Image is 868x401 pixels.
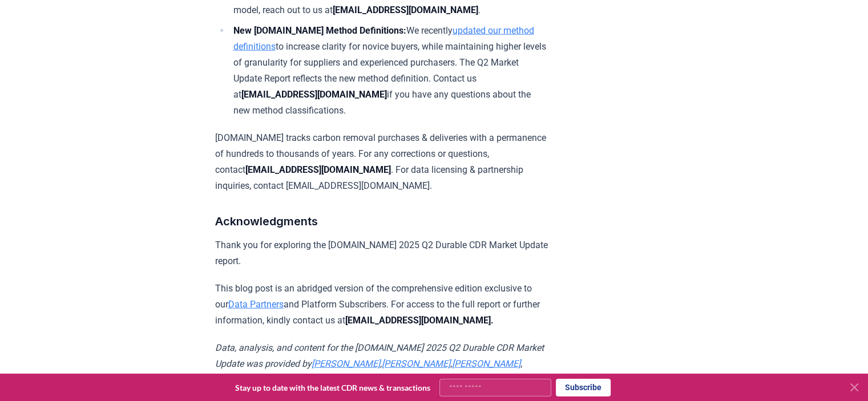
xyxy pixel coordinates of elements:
h3: Acknowledgments [215,212,549,230]
strong: [EMAIL_ADDRESS][DOMAIN_NAME] [333,5,478,15]
strong: New [DOMAIN_NAME] Method Definitions: [233,25,406,36]
p: Thank you for exploring the [DOMAIN_NAME] 2025 Q2 Durable CDR Market Update report. [215,237,549,269]
strong: [EMAIL_ADDRESS][DOMAIN_NAME] [245,164,391,175]
a: [PERSON_NAME] [382,358,450,369]
a: Data Partners [228,299,284,310]
p: This blog post is an abridged version of the comprehensive edition exclusive to our and Platform ... [215,281,549,329]
a: [PERSON_NAME] [312,358,380,369]
a: [PERSON_NAME] [452,358,520,369]
strong: [EMAIL_ADDRESS][DOMAIN_NAME]. [345,315,494,326]
li: We recently to increase clarity for novice buyers, while maintaining higher levels of granularity... [230,23,549,119]
a: updated our method definitions [233,25,534,52]
strong: [EMAIL_ADDRESS][DOMAIN_NAME] [241,89,387,100]
em: Data, analysis, and content for the [DOMAIN_NAME] 2025 Q2 Durable CDR Market Update was provided ... [215,342,544,369]
p: [DOMAIN_NAME] tracks carbon removal purchases & deliveries with a permanence of hundreds to thous... [215,130,549,194]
